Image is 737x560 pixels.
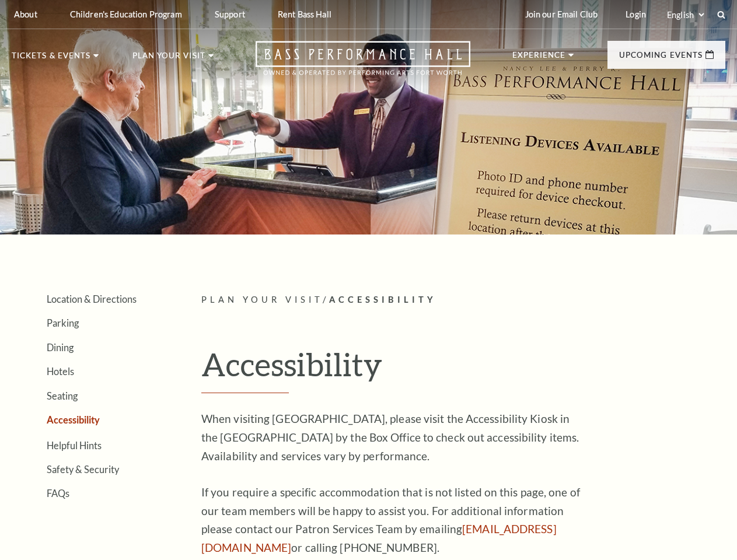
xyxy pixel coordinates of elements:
[132,52,205,66] p: Plan Your Visit
[47,317,79,328] a: Parking
[47,293,137,304] a: Location & Directions
[47,366,74,377] a: Hotels
[329,295,436,304] span: Accessibility
[47,390,78,401] a: Seating
[201,483,581,558] p: If you require a specific accommodation that is not listed on this page, one of our team members ...
[47,342,74,353] a: Dining
[201,295,323,304] span: Plan Your Visit
[619,51,703,65] p: Upcoming Events
[47,464,119,475] a: Safety & Security
[12,52,90,66] p: Tickets & Events
[47,414,100,425] a: Accessibility
[47,440,102,451] a: Helpful Hints
[278,9,331,19] p: Rent Bass Hall
[47,488,69,499] a: FAQs
[201,409,581,466] p: When visiting [GEOGRAPHIC_DATA], please visit the Accessibility Kiosk in the [GEOGRAPHIC_DATA] by...
[70,9,182,19] p: Children's Education Program
[215,9,245,19] p: Support
[512,51,566,65] p: Experience
[14,9,37,19] p: About
[665,9,706,20] select: Select:
[201,345,725,393] h1: Accessibility
[201,293,725,307] p: /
